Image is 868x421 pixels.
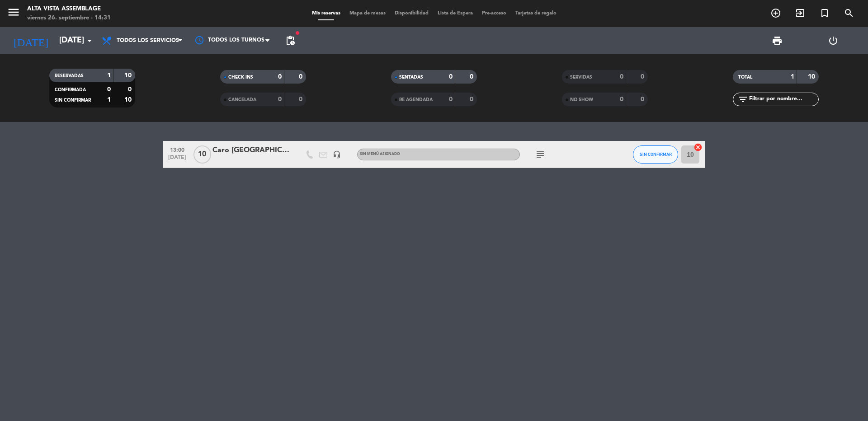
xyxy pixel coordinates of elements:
strong: 0 [470,96,475,103]
i: turned_in_not [819,8,830,19]
span: 10 [193,145,211,164]
span: Todos los servicios [117,37,179,44]
strong: 0 [620,74,623,80]
strong: 0 [278,96,282,103]
div: Caro [GEOGRAPHIC_DATA][PERSON_NAME] [212,145,289,156]
strong: 0 [620,96,623,103]
strong: 0 [449,74,453,80]
div: viernes 26. septiembre - 14:31 [27,14,111,23]
strong: 0 [641,96,646,103]
strong: 1 [791,74,794,80]
i: arrow_drop_down [84,35,95,46]
strong: 0 [299,96,304,103]
strong: 0 [470,74,475,80]
strong: 0 [641,74,646,80]
span: Mapa de mesas [345,11,390,16]
button: menu [7,5,20,22]
span: pending_actions [285,35,296,46]
i: subject [535,149,546,160]
span: [DATE] [166,154,189,165]
strong: 1 [107,72,111,79]
i: search [844,8,854,19]
i: exit_to_app [795,8,806,19]
span: Tarjetas de regalo [511,11,561,16]
button: SIN CONFIRMAR [633,145,678,164]
span: Disponibilidad [390,11,433,16]
span: fiber_manual_record [295,30,300,36]
i: add_circle_outline [770,8,781,19]
i: power_settings_new [828,35,839,46]
span: Pre-acceso [477,11,511,16]
span: CONFIRMADA [55,88,86,92]
span: RESERVADAS [55,74,84,78]
span: TOTAL [738,75,752,80]
i: [DATE] [7,31,55,51]
strong: 10 [124,97,133,103]
i: menu [7,5,20,19]
span: Sin menú asignado [360,152,400,156]
span: CANCELADA [228,98,256,102]
span: SIN CONFIRMAR [55,98,91,103]
strong: 0 [449,96,453,103]
span: SERVIDAS [570,75,592,80]
strong: 0 [299,74,304,80]
span: Lista de Espera [433,11,477,16]
span: SIN CONFIRMAR [640,152,672,157]
strong: 10 [808,74,817,80]
span: CHECK INS [228,75,253,80]
div: LOG OUT [805,27,861,54]
strong: 1 [107,97,111,103]
span: 13:00 [166,144,189,154]
i: headset_mic [333,150,341,159]
span: print [772,35,783,46]
span: NO SHOW [570,98,593,102]
input: Filtrar por nombre... [748,94,818,104]
strong: 0 [278,74,282,80]
div: Alta Vista Assemblage [27,5,111,14]
strong: 0 [107,86,111,93]
i: cancel [693,143,703,152]
span: Mis reservas [307,11,345,16]
span: SENTADAS [399,75,423,80]
i: filter_list [737,94,748,105]
span: RE AGENDADA [399,98,433,102]
strong: 10 [124,72,133,79]
strong: 0 [128,86,133,93]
